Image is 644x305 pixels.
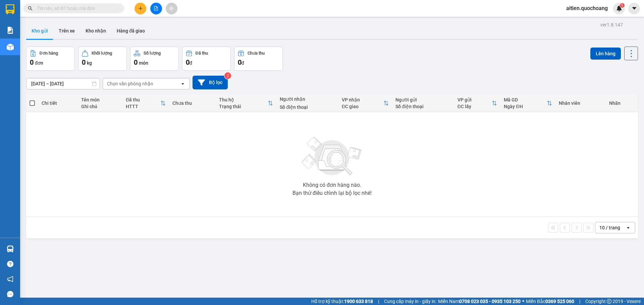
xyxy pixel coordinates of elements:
span: 0 [186,58,190,66]
button: Kho nhận [80,23,111,39]
span: đơn [35,60,43,66]
button: Đơn hàng0đơn [26,47,75,71]
th: Toggle SortBy [500,94,555,112]
span: caret-down [631,5,637,11]
div: Nhân viên [559,100,602,106]
div: Đã thu [196,51,208,56]
button: Đã thu0đ [182,47,231,71]
div: Đã thu [126,97,160,102]
div: 10 / trang [599,224,620,231]
button: Trên xe [53,23,80,39]
span: aim [169,6,174,11]
div: ĐC lấy [458,104,492,109]
strong: 0708 023 035 - 0935 103 250 [459,299,521,304]
span: Miền Nam [438,298,521,305]
button: Lên hàng [590,48,621,60]
button: Kho gửi [26,23,53,39]
div: Ngày ĐH [504,104,547,109]
div: Thu hộ [219,97,268,102]
div: HTTT [126,104,160,109]
svg: open [626,225,631,230]
th: Toggle SortBy [338,94,392,112]
span: 0 [134,58,138,66]
span: Miền Bắc [526,298,574,305]
div: Người gửi [395,97,451,102]
div: Mã GD [504,97,547,102]
img: solution-icon [7,27,14,34]
button: plus [135,3,146,14]
span: file-add [154,6,158,11]
input: Tìm tên, số ĐT hoặc mã đơn [37,5,116,12]
div: VP nhận [342,97,383,102]
strong: 0369 525 060 [545,299,574,304]
span: notification [7,276,13,282]
div: Ghi chú [81,104,119,109]
span: plus [138,6,143,11]
button: file-add [150,3,162,14]
div: Đơn hàng [40,51,58,56]
span: search [28,6,33,11]
div: Người nhận [280,96,335,102]
button: aim [166,3,177,14]
span: | [378,298,379,305]
div: ver 1.8.147 [600,21,623,28]
th: Toggle SortBy [454,94,501,112]
span: đ [241,60,244,66]
span: 0 [238,58,241,66]
div: Tên món [81,97,119,102]
img: warehouse-icon [7,44,14,51]
button: Bộ lọc [193,76,228,89]
button: Chưa thu0đ [234,47,283,71]
sup: 1 [620,3,625,8]
div: Trạng thái [219,104,268,109]
div: Nhãn [609,100,635,106]
img: icon-new-feature [616,5,622,11]
img: logo-vxr [6,4,14,14]
sup: 2 [224,72,231,79]
button: caret-down [628,3,640,14]
span: | [579,298,580,305]
div: Bạn thử điều chỉnh lại bộ lọc nhé! [292,190,372,196]
span: đ [190,60,192,66]
span: kg [87,60,92,66]
button: Số lượng0món [130,47,179,71]
span: message [7,291,13,297]
div: Chưa thu [172,100,212,106]
div: Không có đơn hàng nào. [303,182,361,188]
th: Toggle SortBy [122,94,169,112]
span: 1 [621,3,623,8]
button: Khối lượng0kg [78,47,127,71]
input: Select a date range. [26,78,100,89]
img: warehouse-icon [7,245,14,252]
img: svg+xml;base64,PHN2ZyBjbGFzcz0ibGlzdC1wbHVnX19zdmciIHhtbG5zPSJodHRwOi8vd3d3LnczLm9yZy8yMDAwL3N2Zy... [299,133,366,180]
div: Số điện thoại [280,104,335,110]
span: question-circle [7,261,13,267]
th: Toggle SortBy [216,94,276,112]
svg: open [180,81,185,86]
div: Chi tiết [42,100,74,106]
span: ⚪️ [522,300,524,303]
span: Cung cấp máy in - giấy in: [384,298,436,305]
div: VP gửi [458,97,492,102]
span: 0 [82,58,86,66]
span: Hỗ trợ kỹ thuật: [311,298,373,305]
span: aitien.quochoang [561,4,613,12]
div: Số điện thoại [395,104,451,109]
div: ĐC giao [342,104,383,109]
div: Số lượng [144,51,161,56]
button: Hàng đã giao [111,23,150,39]
div: Khối lượng [92,51,112,56]
strong: 1900 633 818 [344,299,373,304]
div: Chọn văn phòng nhận [107,80,153,87]
span: món [139,60,148,66]
div: Chưa thu [248,51,265,56]
span: copyright [607,299,611,304]
span: 0 [30,58,34,66]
